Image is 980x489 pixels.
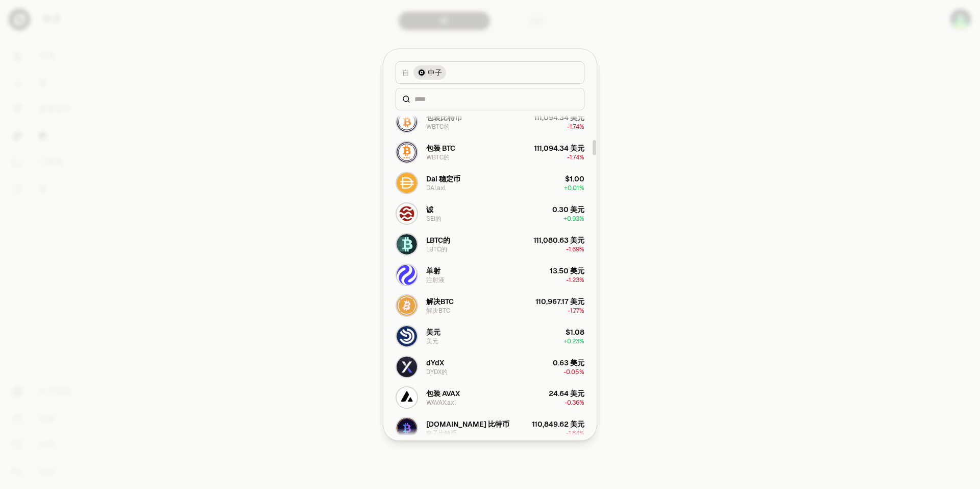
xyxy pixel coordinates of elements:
img: LBTC标志 [397,234,417,254]
div: 0.30 美元 [552,204,584,215]
div: $1.08 [566,327,584,337]
div: 美元 [426,337,438,345]
div: 解决BTC [426,296,454,307]
span: -0.36% [565,399,584,407]
div: 110,849.62 美元 [532,419,584,429]
span: -1.74% [567,123,584,131]
div: 110,967.17 美元 [535,296,584,307]
span: 自 [402,67,409,78]
div: LBTC的 [426,235,450,245]
button: USDY标志美元美元$1.08+0.23% [389,321,591,352]
div: 注射液 [426,276,445,284]
button: WAVAX.axl 徽标包装 AVAXWAVAX.axl24.64 美元-0.36% [389,382,591,413]
button: 自中子标志中子 [396,61,584,84]
img: WBTC 标志 [397,142,417,162]
div: [DOMAIN_NAME] 比特币 [426,419,509,429]
div: 单射 [426,266,440,276]
div: 包装比特币 [426,112,462,123]
img: DYDX标志 [397,357,417,377]
div: WBTC的 [426,123,450,131]
button: eBTC标志[DOMAIN_NAME] 比特币电子比特币110,849.62 美元-1.84% [389,413,591,444]
span: -1.84% [566,429,584,437]
div: 解决BTC [426,307,450,315]
div: WBTC的 [426,153,450,161]
button: INJ 标志单射注射液13.50 美元-1.23% [389,260,591,290]
div: 美元 [426,327,440,337]
div: 111,094.34 美元 [534,143,584,153]
span: + 0.01% [564,184,584,192]
div: 24.64 美元 [549,388,584,399]
div: WAVAX.axl [426,399,456,407]
span: -1.23% [566,276,584,284]
div: LBTC的 [426,245,447,253]
img: 中子标志 [419,69,425,76]
button: DAI.axl 标志Dai 稳定币DAI.axl$1.00+0.01% [389,168,591,198]
div: 包装 AVAX [426,388,460,399]
span: -1.69% [566,245,584,253]
span: + 0.93% [563,215,584,223]
img: SolvBTC 徽标 [397,295,417,316]
button: WBTC 标志包装 BTCWBTC的111,094.34 美元-1.74% [389,137,591,168]
img: WBTC 标志 [397,111,417,132]
div: 包装 BTC [426,143,455,153]
div: 13.50 美元 [550,266,584,276]
div: 电子比特币 [426,429,457,437]
img: eBTC标志 [397,418,417,438]
div: Dai 稳定币 [426,174,460,184]
div: dYdX [426,358,444,368]
div: 诚 [426,204,433,215]
img: INJ 标志 [397,265,417,285]
button: SolvBTC 徽标解决BTC解决BTC110,967.17 美元-1.77% [389,290,591,321]
img: DAI.axl 标志 [397,173,417,193]
span: -1.77% [568,307,584,315]
img: WAVAX.axl 徽标 [397,387,417,408]
button: DYDX标志dYdXDYDX的0.63 美元-0.05% [389,352,591,382]
img: SEI标志 [397,203,417,224]
button: LBTC标志LBTC的LBTC的111,080.63 美元-1.69% [389,229,591,260]
span: -1.74% [567,153,584,161]
div: 111,094.34 美元 [534,112,584,123]
span: + 0.23% [563,337,584,345]
span: 中子 [428,67,442,78]
button: SEI标志诚SEI的0.30 美元+0.93% [389,198,591,229]
div: $1.00 [565,174,584,184]
button: WBTC 标志包装比特币WBTC的111,094.34 美元-1.74% [389,106,591,137]
div: DAI.axl [426,184,446,192]
img: USDY标志 [397,326,417,346]
div: DYDX的 [426,368,448,376]
div: SEI的 [426,215,442,223]
span: -0.05% [563,368,584,376]
div: 111,080.63 美元 [533,235,584,245]
div: 0.63 美元 [553,358,584,368]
